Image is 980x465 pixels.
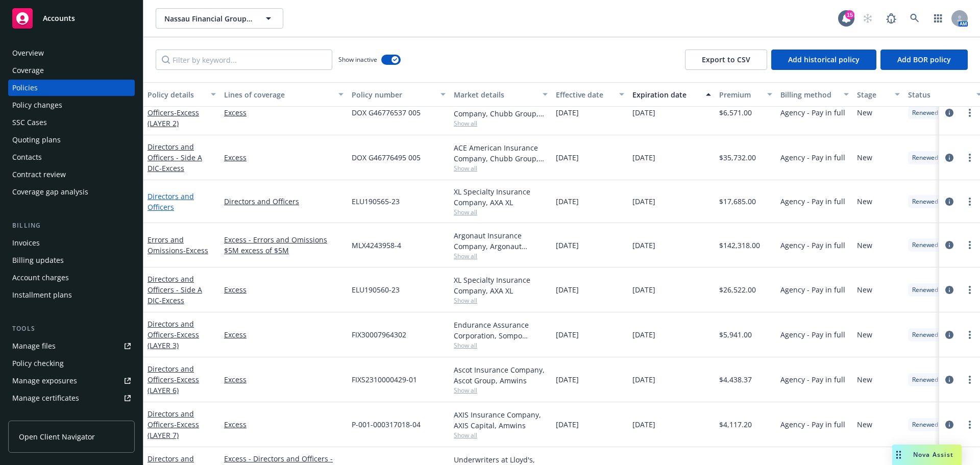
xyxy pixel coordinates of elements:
[352,284,400,295] span: ELU190560-23
[8,287,135,303] a: Installment plans
[156,8,283,29] button: Nassau Financial Group, L.P.
[632,89,700,100] div: Expiration date
[8,235,135,251] a: Invoices
[12,407,64,424] div: Manage claims
[8,373,135,389] a: Manage exposures
[352,329,406,340] span: FIX30007964302
[12,270,69,286] div: Account charges
[892,445,905,465] div: Drag to move
[897,55,951,64] span: Add BOR policy
[857,107,872,118] span: New
[224,152,344,163] a: Excess
[857,374,872,385] span: New
[224,234,344,256] a: Excess - Errors and Omissions $5M excess of $5M
[8,132,135,148] a: Quoting plans
[912,240,938,250] span: Renewed
[912,375,938,384] span: Renewed
[12,149,42,165] div: Contacts
[454,409,548,431] div: AXIS Insurance Company, AXIS Capital, Amwins
[719,196,756,207] span: $17,685.00
[12,166,66,183] div: Contract review
[159,163,184,173] span: - Excess
[964,329,976,341] a: more
[964,107,976,119] a: more
[148,97,199,128] a: Directors and Officers
[556,419,579,430] span: [DATE]
[454,230,548,252] div: Argonaut Insurance Company, Argonaut Insurance Company (Argo)
[845,10,854,19] div: 15
[352,196,400,207] span: ELU190565-23
[632,240,655,251] span: [DATE]
[943,195,955,208] a: circleInformation
[964,239,976,251] a: more
[352,240,401,251] span: MLX4243958-4
[148,409,199,440] a: Directors and Officers
[780,329,845,340] span: Agency - Pay in full
[715,82,776,107] button: Premium
[164,13,253,24] span: Nassau Financial Group, L.P.
[143,82,220,107] button: Policy details
[880,50,968,70] button: Add BOR policy
[556,89,613,100] div: Effective date
[454,119,548,128] span: Show all
[352,89,434,100] div: Policy number
[454,296,548,305] span: Show all
[8,324,135,334] div: Tools
[556,196,579,207] span: [DATE]
[450,82,552,107] button: Market details
[943,329,955,341] a: circleInformation
[556,374,579,385] span: [DATE]
[632,329,655,340] span: [DATE]
[159,296,184,305] span: - Excess
[776,82,853,107] button: Billing method
[12,132,61,148] div: Quoting plans
[556,329,579,340] span: [DATE]
[8,62,135,79] a: Coverage
[908,89,970,100] div: Status
[719,107,752,118] span: $6,571.00
[632,419,655,430] span: [DATE]
[719,374,752,385] span: $4,438.37
[352,419,421,430] span: P-001-000317018-04
[148,191,194,212] a: Directors and Officers
[148,420,199,440] span: - Excess (LAYER 7)
[454,252,548,260] span: Show all
[632,196,655,207] span: [DATE]
[454,186,548,208] div: XL Specialty Insurance Company, AXA XL
[719,152,756,163] span: $35,732.00
[183,246,208,255] span: - Excess
[702,55,750,64] span: Export to CSV
[8,390,135,406] a: Manage certificates
[719,329,752,340] span: $5,941.00
[853,82,904,107] button: Stage
[780,89,838,100] div: Billing method
[43,14,75,22] span: Accounts
[148,330,199,350] span: - Excess (LAYER 3)
[857,196,872,207] span: New
[632,284,655,295] span: [DATE]
[8,114,135,131] a: SSC Cases
[556,152,579,163] span: [DATE]
[912,108,938,117] span: Renewed
[719,240,760,251] span: $142,318.00
[8,252,135,268] a: Billing updates
[454,208,548,216] span: Show all
[454,431,548,439] span: Show all
[912,197,938,206] span: Renewed
[943,284,955,296] a: circleInformation
[224,419,344,430] a: Excess
[964,419,976,431] a: more
[8,166,135,183] a: Contract review
[780,240,845,251] span: Agency - Pay in full
[881,8,901,29] a: Report a Bug
[454,97,548,119] div: ACE American Insurance Company, Chubb Group, Amwins
[912,330,938,339] span: Renewed
[148,235,208,255] a: Errors and Omissions
[857,419,872,430] span: New
[943,374,955,386] a: circleInformation
[148,319,199,350] a: Directors and Officers
[12,252,64,268] div: Billing updates
[912,420,938,429] span: Renewed
[348,82,450,107] button: Policy number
